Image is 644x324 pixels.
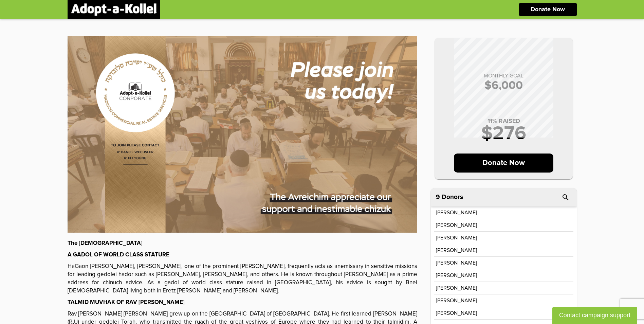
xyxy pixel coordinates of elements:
[531,6,565,13] p: Donate Now
[436,273,477,278] p: [PERSON_NAME]
[436,194,440,200] span: 9
[442,73,566,78] p: MONTHLY GOAL
[68,36,417,233] img: GTMl8Zazyd.uwf9jX4LSx.jpg
[436,298,477,303] p: [PERSON_NAME]
[552,307,637,324] button: Contact campaign support
[68,240,143,246] strong: The [DEMOGRAPHIC_DATA]
[442,194,463,200] p: Donors
[436,222,477,228] p: [PERSON_NAME]
[436,248,477,253] p: [PERSON_NAME]
[68,263,417,295] p: HaGaon [PERSON_NAME], [PERSON_NAME], one of the prominent [PERSON_NAME], frequently acts as anemi...
[436,285,477,291] p: [PERSON_NAME]
[562,193,570,201] i: search
[436,260,477,266] p: [PERSON_NAME]
[436,310,477,316] p: [PERSON_NAME]
[71,3,157,16] img: logonobg.png
[442,80,566,91] p: $
[68,252,169,258] strong: A GADOL OF WORLD CLASS STATURE
[436,235,477,240] p: [PERSON_NAME]
[436,210,477,215] p: [PERSON_NAME]
[68,300,185,305] strong: TALMID MUVHAK OF RAV [PERSON_NAME]
[454,154,553,173] p: Donate Now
